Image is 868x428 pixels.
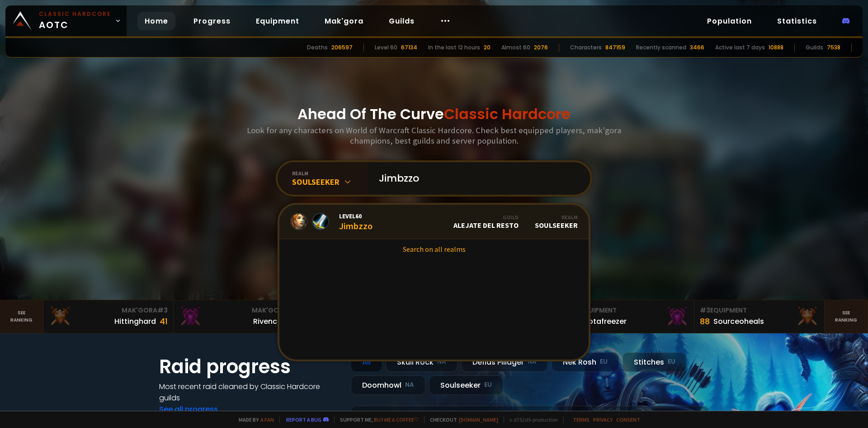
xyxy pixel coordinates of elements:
[453,214,519,221] div: Guild
[715,43,765,52] div: Active last 7 days
[179,306,298,315] div: Mak'Gora
[297,103,571,125] h1: Ahead Of The Curve
[339,212,373,231] div: Jimbzzo
[292,170,368,177] div: realm
[243,125,625,146] h3: Look for any characters on World of Warcraft Classic Hardcore. Check best equipped players, mak'g...
[317,12,371,30] a: Mak'gora
[159,404,218,414] a: See all progress
[429,375,503,395] div: Soulseeker
[700,306,819,315] div: Equipment
[535,214,578,230] div: Soulseeker
[373,162,580,195] input: Search a character...
[375,43,397,52] div: Level 60
[528,357,537,366] small: NA
[5,5,127,36] a: Classic HardcoreAOTC
[279,239,589,259] a: Search on all realms
[827,43,840,52] div: 7538
[700,306,710,315] span: # 3
[39,10,111,18] small: Classic Hardcore
[249,12,307,30] a: Equipment
[713,316,764,327] div: Sourceoheals
[428,43,480,52] div: In the last 12 hours
[405,380,414,390] small: NA
[806,43,823,52] div: Guilds
[825,300,868,333] a: Seeranking
[260,416,274,423] a: a fan
[605,43,625,52] div: 847159
[453,214,519,230] div: ALEJATE DEL RESTO
[552,352,619,372] div: Nek'Rosh
[668,357,675,366] small: EU
[233,416,274,423] span: Made by
[424,416,498,423] span: Checkout
[339,212,373,220] span: Level 60
[331,43,353,52] div: 206597
[159,352,340,381] h1: Raid progress
[501,43,530,52] div: Almost 60
[286,416,321,423] a: Report a bug
[444,104,571,124] span: Classic Hardcore
[700,315,710,327] div: 88
[534,43,548,52] div: 2076
[570,306,689,315] div: Equipment
[253,316,282,327] div: Rivench
[694,300,825,333] a: #3Equipment88Sourceoheals
[351,375,425,395] div: Doomhowl
[43,300,174,333] a: Mak'Gora#3Hittinghard41
[159,381,340,404] h4: Most recent raid cleaned by Classic Hardcore guilds
[461,352,548,372] div: Defias Pillager
[459,416,498,423] a: [DOMAIN_NAME]
[137,12,175,30] a: Home
[351,352,382,372] div: All
[334,416,419,423] span: Support me,
[636,43,686,52] div: Recently scanned
[770,12,824,30] a: Statistics
[570,43,602,52] div: Characters
[700,12,759,30] a: Population
[382,12,422,30] a: Guilds
[401,43,417,52] div: 67134
[484,380,492,390] small: EU
[564,300,694,333] a: #2Equipment88Notafreezer
[49,306,168,315] div: Mak'Gora
[292,177,368,187] div: Soulseeker
[769,43,783,52] div: 10888
[386,352,458,372] div: Skull Rock
[114,316,156,327] div: Hittinghard
[593,416,613,423] a: Privacy
[157,306,168,315] span: # 3
[690,43,704,52] div: 3466
[504,416,558,423] span: v. d752d5 - production
[174,300,304,333] a: Mak'Gora#2Rivench100
[39,10,111,32] span: AOTC
[437,357,446,366] small: NA
[186,12,238,30] a: Progress
[535,214,578,221] div: Realm
[623,352,687,372] div: Stitches
[279,205,589,239] a: Level60JimbzzoGuildALEJATE DEL RESTORealmSoulseeker
[374,416,419,423] a: Buy me a coffee
[616,416,640,423] a: Consent
[307,43,328,52] div: Deaths
[600,357,608,366] small: EU
[160,315,168,327] div: 41
[484,43,491,52] div: 20
[583,316,627,327] div: Notafreezer
[573,416,590,423] a: Terms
